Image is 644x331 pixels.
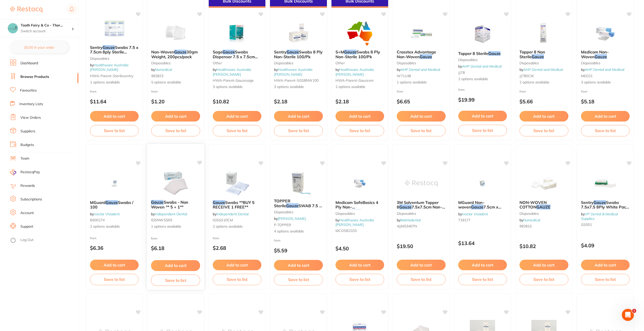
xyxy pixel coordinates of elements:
a: Budgets [20,142,34,147]
img: Sage Gauze Swabs Dispenser 7.5 x 7.5cm 8ply Sterile [221,20,254,46]
span: TOPPER Sterile [274,198,290,208]
button: Add to cart [397,111,445,122]
span: Sentry [90,45,103,50]
span: from [90,89,97,93]
span: Topper 8 Non Sterile [519,49,545,59]
button: Add to cart [458,111,507,121]
em: Gauze [471,204,483,209]
span: by [519,67,563,72]
a: Browse Products [20,74,49,79]
b: Sage Gauze Swabs Dispenser 7.5 x 7.5cm 8ply Sterile [213,50,261,59]
small: Disposables [90,56,139,61]
span: 7.5cm x 7.5cm / 100 [458,204,501,214]
span: 3 options available [581,80,630,85]
img: MGuard Non-woven Gauze 7.5cm x 7.5cm / 100 [466,171,499,196]
em: Gauze [213,200,225,205]
span: 1 [632,309,636,313]
b: S+M Gauze Swabs 8 Ply Non-Sterile 100/Pk [335,50,384,59]
small: other [335,61,384,65]
b: Topper 8 Non Sterile Gauze [519,50,568,59]
small: other [213,61,261,65]
a: Subscriptions [20,197,42,202]
span: by [581,67,624,72]
span: Swabs Dispenser 7.5 x 7.5cm 8ply Sterile [213,49,258,64]
span: Swabs 8 Ply Non-Sterile 100/Pk [274,49,323,59]
span: from [458,88,465,92]
span: by [458,64,502,69]
p: $2.68 [213,245,261,251]
span: MGuard Non-woven [458,200,484,209]
p: $19.50 [397,243,445,249]
a: Dashboard [20,61,38,66]
img: Topper 8 Non Sterile Gauze [528,20,560,46]
button: Save to list [90,274,139,285]
span: 3 options available [213,84,261,89]
span: 992815 [519,224,532,228]
b: Medicom SafeBasics 4 Ply Non-Woven Gauze 7.5cm x 7.5cm 200/Pack [335,200,384,209]
button: Save to list [213,125,261,136]
span: 992823 [151,74,163,78]
a: Favourites [20,88,37,93]
button: Add to cart [458,260,507,270]
a: Healthware Australia [PERSON_NAME] [335,67,374,76]
p: $4.09 [581,243,630,248]
button: Save to list [458,274,507,285]
span: from [90,236,97,240]
span: by [151,212,187,216]
span: Sentry [274,49,287,54]
button: Save to list [213,274,261,285]
a: [PERSON_NAME] [278,216,306,221]
span: P-TOPPER [274,223,291,227]
span: by [274,216,306,221]
span: 2 options available [458,77,507,82]
small: disposables [151,61,200,65]
span: by [274,67,312,76]
img: Gauze Swabs - Non Woven ** 5 + 1** [159,170,192,196]
img: 3M Solventum Topper 8 Gauze 7.5x7.5cm Non-Woven (200) [405,171,438,196]
h4: Tooth Fairy & Co - Thornlands [21,23,72,28]
span: B600174 [90,218,105,222]
p: $2.18 [335,99,384,104]
span: MED21 [581,74,593,78]
p: $1.20 [151,99,200,104]
a: AHP Dental and Medical [462,64,502,69]
a: Ivoclar Vivadent [462,212,488,216]
img: Tooth Fairy & Co - Thornlands [8,23,18,33]
b: Sentry Gauze Swabs 7.5 x 7.5cm 8ply Sterile 50/Packs [90,45,139,54]
p: $5.59 [274,248,323,253]
em: Gauze [286,203,298,208]
span: by [213,67,251,76]
b: TOPPER Sterile Gauze SWAB 7.5 x 7.5cm, 50 Packs of 2 [274,199,323,208]
span: 1 options available [397,80,445,85]
b: 3M Solventum Topper 8 Gauze 7.5x7.5cm Non-Woven (200) [397,200,445,209]
b: NON-WOVEN COTTON GAUZE [519,200,568,209]
span: 719177 [458,218,470,222]
p: $13.64 [458,240,507,246]
span: by [90,212,120,216]
em: Gauze [174,49,187,54]
a: VP Dental & Medical Supplies [581,212,618,221]
span: by [458,212,488,216]
button: Add to cart [335,111,384,122]
em: Gauze [349,209,361,214]
span: JJT85CM [519,74,534,78]
em: Gauze [103,45,115,50]
p: $19.99 [458,97,507,103]
p: $6.36 [90,245,139,251]
span: by [519,218,540,222]
img: RestocqPay [10,169,16,175]
small: disposables [519,61,568,65]
em: Gauze [532,54,544,59]
a: Team [20,156,29,161]
span: IDSGS10CM [213,218,233,222]
span: Swabs - Non Woven ** 5 + 1** [151,200,188,209]
img: MGuard Gauze Swabs / 100 [98,171,131,196]
a: Suppliers [20,129,35,134]
span: W71148 [397,74,411,78]
a: RestocqPay [10,169,40,175]
button: Add to cart [519,111,568,122]
button: Add to cart [151,260,200,271]
a: Matrixdental [401,218,421,222]
p: $5.66 [519,99,568,104]
a: Support [20,224,33,229]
